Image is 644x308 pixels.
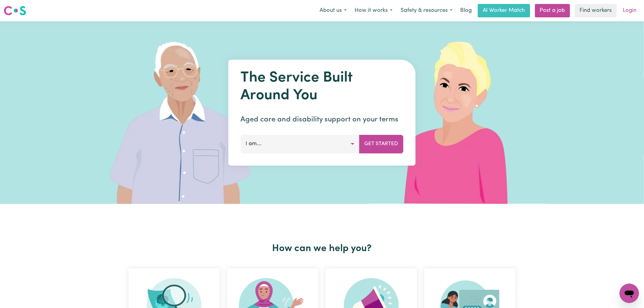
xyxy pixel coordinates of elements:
h1: The Service Built Around You [241,69,404,104]
button: Get Started [359,135,404,153]
a: Login [619,4,640,17]
p: Aged care and disability support on your terms [241,114,404,125]
button: How it works [351,4,397,17]
a: Careseekers logo [4,4,26,18]
iframe: Button to launch messaging window [620,284,639,303]
button: I am... [241,135,360,153]
button: About us [316,4,351,17]
h2: How can we help you? [125,243,519,254]
button: Safety & resources [397,4,457,17]
a: AI Worker Match [478,4,530,17]
a: Post a job [535,4,570,17]
img: Careseekers logo [4,5,26,16]
a: Blog [457,4,475,17]
a: Find workers [575,4,617,17]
